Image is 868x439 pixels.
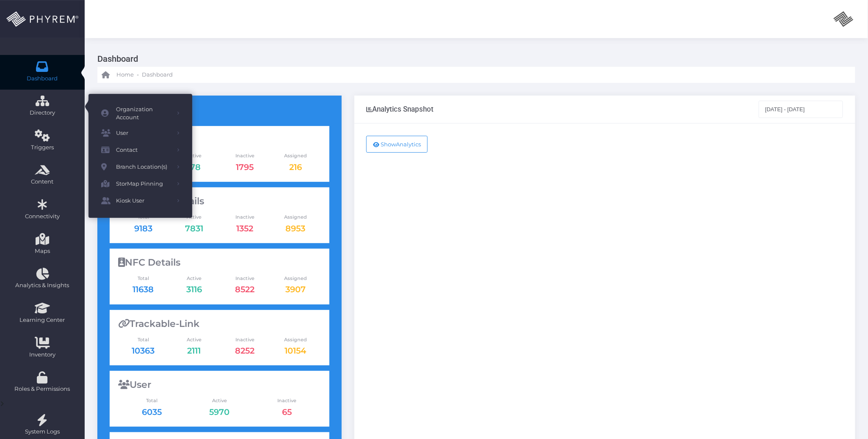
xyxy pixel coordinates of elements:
[289,162,302,172] a: 216
[6,281,79,290] span: Analytics & Insights
[132,346,155,356] a: 10363
[6,178,79,186] span: Content
[88,176,192,192] a: StorMap Pinning
[366,136,428,153] button: ShowAnalytics
[236,223,253,233] a: 1352
[169,214,219,221] span: Active
[35,247,50,255] span: Maps
[6,428,79,436] span: System Logs
[88,142,192,159] a: Contact
[118,196,321,207] div: QR-Code Details
[135,71,140,79] li: -
[118,318,321,329] div: Trackable-Link
[366,105,434,113] div: Analytics Snapshot
[27,74,58,83] span: Dashboard
[116,145,171,156] span: Contact
[285,346,307,356] a: 10154
[270,336,321,343] span: Assigned
[219,275,270,282] span: Inactive
[187,162,201,172] a: 178
[219,152,270,159] span: Inactive
[270,275,321,282] span: Assigned
[219,336,270,343] span: Inactive
[6,212,79,221] span: Connectivity
[102,67,134,83] a: Home
[142,71,173,79] span: Dashboard
[6,316,79,324] span: Learning Center
[88,102,192,125] a: Organization Account
[759,101,843,118] input: Select Date Range
[118,397,186,404] span: Total
[186,284,202,294] a: 3116
[133,284,154,294] a: 11638
[187,346,201,356] a: 2111
[118,336,169,343] span: Total
[6,351,79,359] span: Inventory
[118,275,169,282] span: Total
[286,223,306,233] a: 8953
[185,397,253,404] span: Active
[169,275,219,282] span: Active
[116,105,171,122] span: Organization Account
[270,152,321,159] span: Assigned
[116,195,171,206] span: Kiosk User
[142,407,162,417] a: 6035
[270,214,321,221] span: Assigned
[116,162,171,173] span: Branch Location(s)
[118,134,321,145] div: Beacon
[118,257,321,268] div: NFC Details
[97,51,849,67] h3: Dashboard
[209,407,229,417] a: 5970
[236,162,254,172] a: 1795
[381,141,396,148] span: Show
[219,214,270,221] span: Inactive
[169,336,219,343] span: Active
[253,397,321,404] span: Inactive
[142,67,173,83] a: Dashboard
[118,379,321,390] div: User
[116,71,134,79] span: Home
[88,159,192,176] a: Branch Location(s)
[88,192,192,209] a: Kiosk User
[134,223,152,233] a: 9183
[285,284,306,294] a: 3907
[88,125,192,142] a: User
[6,109,79,117] span: Directory
[116,178,171,189] span: StorMap Pinning
[116,128,171,139] span: User
[6,385,79,393] span: Roles & Permissions
[169,152,219,159] span: Active
[282,407,292,417] a: 65
[235,284,254,294] a: 8522
[6,143,79,152] span: Triggers
[235,346,254,356] a: 8252
[185,223,203,233] a: 7831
